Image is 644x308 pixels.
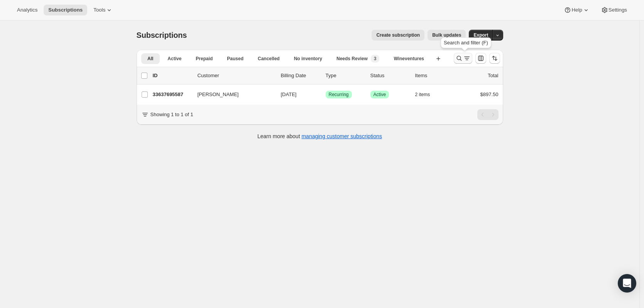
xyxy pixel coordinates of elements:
span: All [147,56,153,62]
span: Paused [227,56,243,62]
span: Tools [93,7,105,13]
span: Bulk updates [432,32,461,38]
span: No inventory [294,56,322,62]
span: Subscriptions [137,31,187,39]
span: Help [571,7,582,13]
button: Tools [89,5,118,15]
span: Active [374,91,386,98]
span: $897.50 [480,91,499,97]
button: More views [141,66,182,74]
button: Search and filter results [454,53,472,64]
div: Items [415,72,454,80]
span: Wineventures [394,56,424,62]
span: [PERSON_NAME] [198,91,239,98]
div: IDCustomerBilling DateTypeStatusItemsTotal [153,72,499,80]
span: 3 [374,56,377,62]
span: Recurring [329,91,349,98]
button: Create new view [432,53,445,64]
button: Analytics [12,5,42,15]
span: Active [167,56,181,62]
p: Showing 1 to 1 of 1 [150,111,193,118]
span: Analytics [17,7,37,13]
button: Export [469,30,493,41]
button: Help [559,5,594,15]
button: Bulk updates [428,30,466,41]
span: [DATE] [281,91,297,97]
span: Cancelled [258,56,280,62]
nav: Pagination [477,109,499,120]
p: 33637695587 [153,91,191,98]
p: ID [153,72,191,80]
button: Sort the results [489,53,500,64]
div: 33637695587[PERSON_NAME][DATE]SuccessRecurringSuccessActive2 items$897.50 [153,89,499,100]
button: Customize table column order and visibility [475,53,486,64]
button: [PERSON_NAME] [193,88,270,101]
a: managing customer subscriptions [301,133,382,139]
p: Customer [198,72,275,80]
span: Prepaid [196,56,213,62]
div: Open Intercom Messenger [618,274,636,293]
p: Total [488,72,498,80]
div: Type [326,72,364,80]
p: Learn more about [257,132,382,140]
button: Subscriptions [44,5,87,15]
button: 2 items [415,89,439,100]
span: Settings [609,7,627,13]
span: Subscriptions [48,7,83,13]
button: Settings [596,5,632,15]
span: Create subscription [376,32,420,38]
span: Export [473,32,488,38]
span: Needs Review [336,56,368,62]
p: Status [370,72,409,80]
button: Create subscription [372,30,424,41]
span: 2 items [415,91,430,98]
p: Billing Date [281,72,319,80]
